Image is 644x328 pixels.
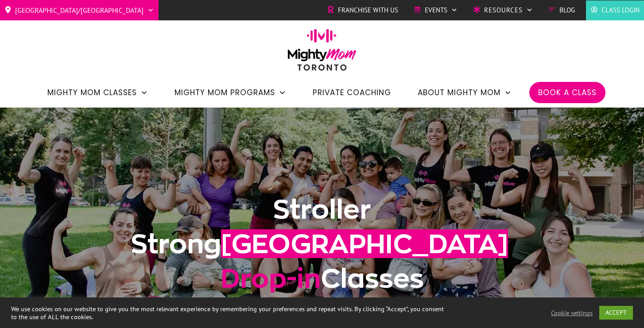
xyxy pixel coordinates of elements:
span: Franchise with Us [338,4,398,17]
a: ACCEPT [599,306,633,320]
a: Blog [548,4,575,17]
a: About Mighty Mom [418,85,512,100]
a: Class Login [590,4,640,17]
span: Mighty Mom Classes [47,85,137,100]
span: Resources [484,4,523,17]
a: Book a Class [538,85,597,100]
img: mightymom-logo-toronto [283,29,361,77]
span: Events [425,4,447,17]
h1: Stroller Strong Classes [83,192,561,306]
a: Mighty Mom Programs [175,85,286,100]
a: Events [414,4,458,17]
span: About Mighty Mom [418,85,500,100]
a: [GEOGRAPHIC_DATA]/[GEOGRAPHIC_DATA] [4,3,154,17]
a: Resources [473,4,533,17]
span: [GEOGRAPHIC_DATA] [221,229,508,258]
span: Mighty Mom Programs [175,85,275,100]
a: Private Coaching [313,85,391,100]
a: Cookie settings [551,309,593,317]
div: We use cookies on our website to give you the most relevant experience by remembering your prefer... [11,305,446,321]
span: [GEOGRAPHIC_DATA]/[GEOGRAPHIC_DATA] [15,3,144,17]
span: Drop-in [221,264,321,293]
span: Class Login [601,4,640,17]
a: Franchise with Us [327,4,398,17]
a: Mighty Mom Classes [47,85,148,100]
span: Blog [559,4,575,17]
